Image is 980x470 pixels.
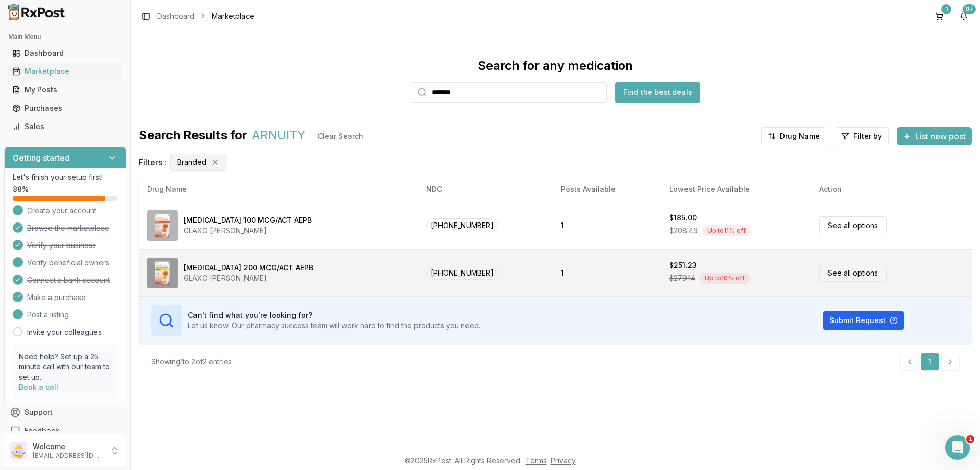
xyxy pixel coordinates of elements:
th: Lowest Price Available [661,177,812,202]
h3: Getting started [13,152,70,164]
span: Create your account [27,206,96,216]
div: 9+ [963,4,976,14]
p: Let's finish your setup first! [13,172,117,182]
a: See all options [819,264,887,282]
button: Support [4,403,126,422]
span: Connect a bank account [27,275,110,285]
button: 9+ [955,8,972,24]
nav: pagination [900,353,960,371]
button: Marketplace [4,63,126,80]
span: Browse the marketplace [27,223,109,233]
th: Posts Available [553,177,661,202]
a: 1 [921,353,939,371]
button: My Posts [4,82,126,98]
span: Verify beneficial owners [27,258,109,268]
a: See all options [819,216,887,234]
p: [EMAIL_ADDRESS][DOMAIN_NAME] [33,452,104,460]
span: [PHONE_NUMBER] [426,266,498,280]
img: User avatar [10,442,27,459]
div: [MEDICAL_DATA] 200 MCG/ACT AEPB [184,263,313,273]
div: GLAXO [PERSON_NAME] [184,226,312,236]
span: $279.14 [669,273,695,283]
div: My Posts [12,85,118,95]
th: Drug Name [139,177,418,202]
span: Post a listing [27,310,69,320]
span: 1 [966,435,974,443]
img: Arnuity Ellipta 200 MCG/ACT AEPB [147,258,178,288]
span: Make a purchase [27,292,86,303]
div: 1 [941,4,951,14]
a: My Posts [8,81,122,99]
div: Marketplace [12,66,118,77]
span: ARNUITY [252,127,305,145]
iframe: Intercom live chat [945,435,970,460]
th: NDC [418,177,553,202]
div: Purchases [12,103,118,113]
span: Search Results for [139,127,248,145]
nav: breadcrumb [157,11,254,21]
p: Welcome [33,441,104,452]
span: [PHONE_NUMBER] [426,218,498,232]
p: Need help? Set up a 25 minute call with our team to set up. [19,352,111,382]
img: Arnuity Ellipta 100 MCG/ACT AEPB [147,210,178,241]
a: Book a call [19,383,58,391]
a: List new post [897,132,972,142]
div: $251.23 [669,260,697,270]
button: Sales [4,118,126,135]
div: Dashboard [12,48,118,58]
button: Remove Branded filter [210,157,220,167]
button: Find the best deals [615,82,700,103]
a: Terms [526,456,547,465]
img: RxPost Logo [4,4,69,20]
h3: Can't find what you're looking for? [188,310,480,320]
div: Up to 11 % off [702,225,751,236]
span: 88 % [13,184,29,194]
button: 1 [931,8,947,24]
td: 1 [553,202,661,249]
div: Showing 1 to 2 of 2 entries [151,357,232,367]
a: Privacy [551,456,576,465]
a: Dashboard [8,44,122,62]
a: Sales [8,117,122,136]
div: Up to 10 % off [699,273,750,284]
button: Dashboard [4,45,126,61]
span: Filter by [853,131,882,141]
div: Sales [12,121,118,132]
th: Action [811,177,972,202]
a: Purchases [8,99,122,117]
button: Feedback [4,422,126,440]
span: Branded [177,157,206,167]
button: Drug Name [761,127,826,145]
div: Search for any medication [478,58,633,74]
span: Feedback [24,426,59,436]
p: Let us know! Our pharmacy success team will work hard to find the products you need. [188,320,480,331]
span: Marketplace [212,11,254,21]
button: Clear Search [309,127,372,145]
a: Marketplace [8,62,122,81]
button: Filter by [835,127,889,145]
h2: Main Menu [8,33,122,41]
div: $185.00 [669,213,697,223]
a: Invite your colleagues [27,327,102,337]
a: Dashboard [157,11,194,21]
div: [MEDICAL_DATA] 100 MCG/ACT AEPB [184,215,312,226]
span: $208.49 [669,226,698,236]
span: List new post [915,130,966,142]
td: 1 [553,249,661,296]
span: Drug Name [780,131,820,141]
button: Purchases [4,100,126,116]
span: Filters : [139,156,166,168]
button: List new post [897,127,972,145]
button: Submit Request [823,311,904,330]
span: Verify your business [27,240,96,251]
div: GLAXO [PERSON_NAME] [184,273,313,283]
